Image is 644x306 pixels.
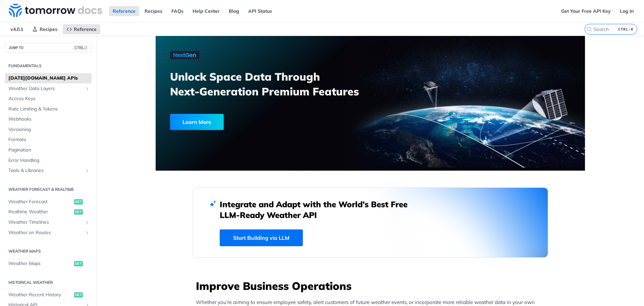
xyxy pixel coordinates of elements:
button: Show subpages for Weather on Routes [85,230,90,235]
h2: Historical Weather [5,279,92,286]
a: Log In [616,6,637,16]
div: Learn More [170,114,224,130]
h3: Improve Business Operations [196,278,548,293]
a: Tools & LibrariesShow subpages for Tools & Libraries [5,166,92,176]
a: Weather TimelinesShow subpages for Weather Timelines [5,217,92,227]
a: Start Building via LLM [220,229,303,246]
a: Blog [225,6,243,16]
kbd: CTRL-K [616,26,635,33]
a: Pagination [5,145,92,155]
span: [DATE][DOMAIN_NAME] APIs [8,75,90,82]
button: Show subpages for Weather Data Layers [85,86,90,91]
span: get [74,199,83,205]
span: Weather on Routes [8,229,83,236]
a: Reference [109,6,139,16]
span: Weather Timelines [8,219,83,226]
span: get [74,209,83,215]
a: Rate Limiting & Tokens [5,104,92,114]
a: Help Center [189,6,223,16]
span: Weather Data Layers [8,85,83,92]
a: Weather Recent Historyget [5,290,92,300]
button: JUMP TOCTRL-/ [5,43,92,53]
a: Weather Mapsget [5,259,92,269]
a: Recipes [141,6,166,16]
button: Show subpages for Tools & Libraries [85,168,90,173]
a: Versioning [5,125,92,135]
a: Error Handling [5,156,92,166]
span: get [74,292,83,298]
a: Weather Forecastget [5,197,92,207]
a: FAQs [168,6,187,16]
h3: Unlock Space Data Through Next-Generation Premium Features [170,69,378,99]
span: Weather Forecast [8,199,72,205]
img: Tomorrow.io Weather API Docs [9,4,102,17]
span: get [74,261,83,266]
a: Weather on RoutesShow subpages for Weather on Routes [5,228,92,238]
a: Access Keys [5,94,92,104]
svg: Search [587,27,592,32]
span: Webhooks [8,116,90,123]
span: Formats [8,136,90,143]
span: Error Handling [8,157,90,164]
span: Tools & Libraries [8,167,83,174]
span: Recipes [40,26,57,32]
img: NextGen [170,51,200,59]
a: Weather Data LayersShow subpages for Weather Data Layers [5,84,92,94]
a: Webhooks [5,114,92,124]
h2: Fundamentals [5,63,92,69]
span: Pagination [8,147,90,154]
h2: Integrate and Adapt with the World’s Best Free LLM-Ready Weather API [220,199,418,220]
span: Reference [74,26,97,32]
span: Access Keys [8,95,90,102]
span: Weather Maps [8,260,72,267]
a: Learn More [170,114,336,130]
a: Recipes [29,24,61,34]
button: Show subpages for Weather Timelines [85,220,90,225]
a: Formats [5,135,92,145]
span: Weather Recent History [8,292,72,298]
a: Get Your Free API Key [557,6,614,16]
a: Realtime Weatherget [5,207,92,217]
span: Rate Limiting & Tokens [8,106,90,113]
h2: Weather Maps [5,248,92,254]
a: API Status [245,6,276,16]
span: v4.0.1 [7,24,27,34]
span: Realtime Weather [8,209,72,215]
h2: Weather Forecast & realtime [5,186,92,192]
a: [DATE][DOMAIN_NAME] APIs [5,73,92,83]
span: Versioning [8,126,90,133]
span: CTRL-/ [73,45,88,50]
a: Reference [63,24,100,34]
